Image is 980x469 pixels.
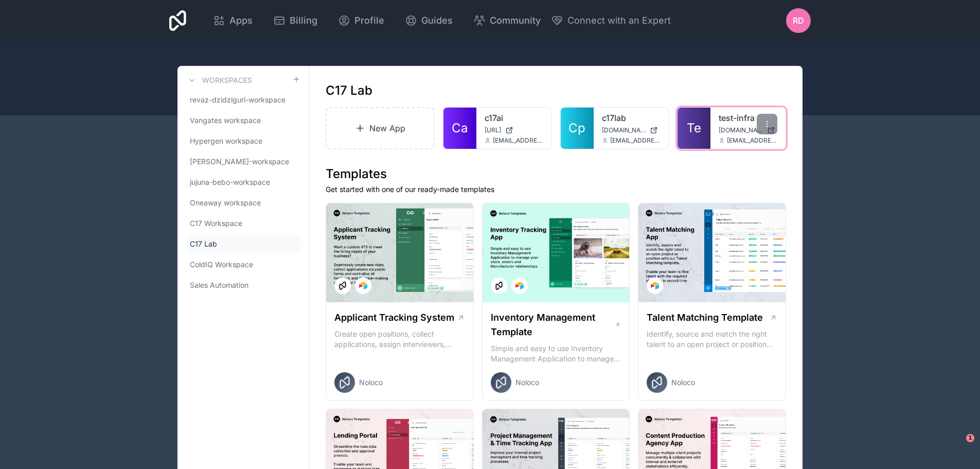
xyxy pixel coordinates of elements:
a: C17 Lab [186,235,300,253]
h1: Applicant Tracking System [334,310,454,325]
p: Get started with one of our ready-made templates [326,184,786,195]
h3: Workspaces [202,75,252,85]
span: Ca [452,120,468,136]
h1: Talent Matching Template [647,310,763,325]
a: c17ai [485,112,543,124]
img: Airtable Logo [651,282,659,290]
span: revaz-dzidziguri-workspace [190,95,286,105]
span: Profile [354,13,384,28]
a: test-infra [719,112,777,124]
a: jujuna-bebo-workspace [186,173,300,192]
span: 1 [966,434,974,442]
span: Vangates workspace [190,115,261,126]
span: Noloco [359,377,383,388]
span: Apps [229,13,253,28]
span: [EMAIL_ADDRESS] [610,136,661,145]
a: Te [678,108,710,149]
span: Billing [290,13,317,28]
iframe: Intercom live chat [945,434,970,459]
a: Guides [397,9,461,32]
h1: Templates [326,166,786,182]
span: Noloco [671,377,695,388]
span: Connect with an Expert [567,13,671,28]
a: revaz-dzidziguri-workspace [186,91,300,109]
a: C17 Workspace [186,214,300,233]
button: Connect with an Expert [551,13,671,28]
a: Community [465,9,549,32]
span: ColdIQ Workspace [190,259,253,270]
span: Noloco [515,377,539,388]
span: Te [687,120,701,136]
a: Profile [330,9,393,32]
p: Simple and easy to use Inventory Management Application to manage your stock, orders and Manufact... [491,343,621,364]
h1: C17 Lab [326,82,372,99]
span: Sales Automation [190,280,248,290]
a: [DOMAIN_NAME] [719,126,777,134]
span: [DOMAIN_NAME] [719,126,763,134]
a: Workspaces [186,74,252,86]
a: Sales Automation [186,276,300,294]
a: Vangates workspace [186,111,300,130]
p: Identify, source and match the right talent to an open project or position with our Talent Matchi... [647,329,777,350]
span: RD [793,14,804,27]
a: ColdIQ Workspace [186,255,300,274]
a: New App [326,107,435,149]
h1: Inventory Management Template [491,310,614,339]
span: Community [490,13,541,28]
span: Guides [421,13,453,28]
span: Hypergen workspace [190,136,262,146]
span: [EMAIL_ADDRESS][DOMAIN_NAME] [493,136,543,145]
span: C17 Workspace [190,218,242,229]
span: jujuna-bebo-workspace [190,177,270,187]
a: c17lab [602,112,661,124]
a: [PERSON_NAME]-workspace [186,152,300,171]
span: Cp [568,120,585,136]
span: [PERSON_NAME]-workspace [190,157,289,167]
span: Oneaway workspace [190,198,261,208]
span: C17 Lab [190,239,217,249]
a: Oneaway workspace [186,194,300,212]
a: Cp [561,108,594,149]
img: Airtable Logo [515,282,524,290]
span: [URL] [485,126,501,134]
a: Apps [205,9,261,32]
a: [DOMAIN_NAME] [602,126,661,134]
a: [URL] [485,126,543,134]
a: Hypergen workspace [186,132,300,150]
img: Airtable Logo [359,282,367,290]
p: Create open positions, collect applications, assign interviewers, centralise candidate feedback a... [334,329,465,350]
span: [DOMAIN_NAME] [602,126,646,134]
a: Billing [265,9,326,32]
a: Ca [443,108,476,149]
span: [EMAIL_ADDRESS][DOMAIN_NAME] [727,136,777,145]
